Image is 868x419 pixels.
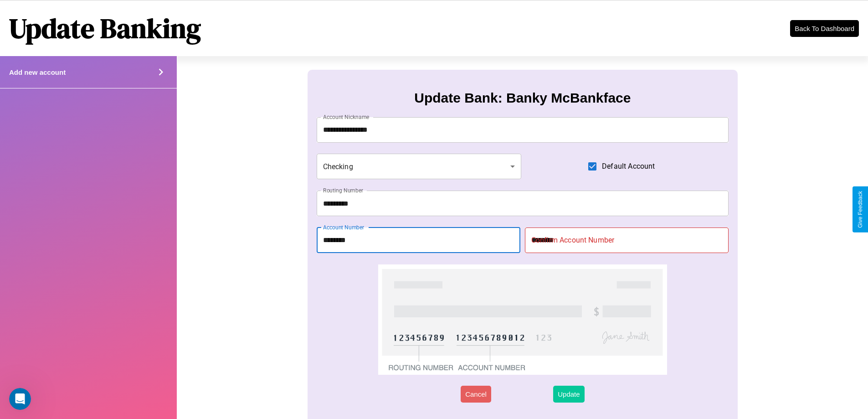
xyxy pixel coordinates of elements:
[790,20,859,37] button: Back To Dashboard
[602,161,655,172] span: Default Account
[323,186,363,194] label: Routing Number
[553,386,584,403] button: Update
[378,264,667,375] img: check
[317,154,522,179] div: Checking
[323,113,370,121] label: Account Nickname
[323,223,364,231] label: Account Number
[857,191,863,228] div: Give Feedback
[9,388,31,410] iframe: Intercom live chat
[461,386,491,403] button: Cancel
[9,10,201,47] h1: Update Banking
[414,90,631,106] h3: Update Bank: Banky McBankface
[9,68,66,76] h4: Add new account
